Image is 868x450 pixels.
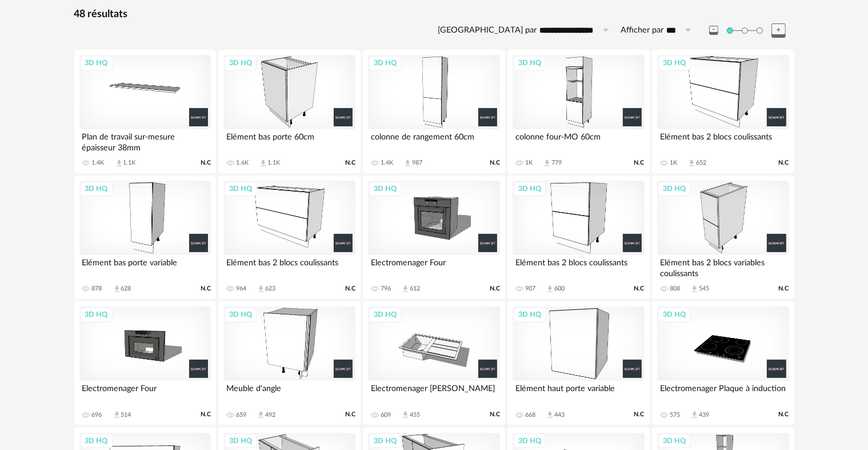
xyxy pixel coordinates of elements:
span: N.C [779,285,789,293]
label: Afficher par [621,25,664,36]
a: 3D HQ Elément bas 2 blocs coulissants 907 Download icon 600 N.C [507,176,649,299]
span: N.C [345,285,355,293]
span: N.C [490,159,500,167]
span: Download icon [687,159,696,168]
span: N.C [345,411,355,419]
span: Download icon [690,411,699,419]
span: Download icon [546,285,554,293]
div: 455 [410,411,420,419]
div: Elément bas porte 60cm [223,129,355,152]
div: 3D HQ [80,307,113,322]
div: 623 [265,285,275,293]
div: 609 [381,411,391,419]
div: 600 [554,285,565,293]
div: 492 [265,411,275,419]
div: 48 résultats [74,8,794,21]
span: N.C [779,411,789,419]
span: Download icon [257,411,265,419]
div: Meuble d'angle [223,381,355,404]
span: N.C [201,159,211,167]
div: 439 [699,411,709,419]
a: 3D HQ Elément bas 2 blocs coulissants 1K Download icon 652 N.C [652,50,794,173]
div: 514 [121,411,131,419]
div: 443 [554,411,565,419]
span: Download icon [690,285,699,293]
span: N.C [201,411,211,419]
a: 3D HQ colonne de rangement 60cm 1.4K Download icon 987 N.C [363,50,505,173]
div: 808 [670,285,680,293]
span: Download icon [113,411,121,419]
div: 628 [121,285,131,293]
span: Download icon [115,159,123,168]
div: 575 [670,411,680,419]
div: 3D HQ [369,181,402,196]
span: Download icon [259,159,267,168]
div: colonne de rangement 60cm [368,129,499,152]
div: 1.1K [267,159,280,167]
div: 1.4K [92,159,105,167]
div: 3D HQ [513,181,546,196]
div: Electromenager Four [368,255,499,278]
span: Download icon [113,285,121,293]
div: Elément bas 2 blocs coulissants [223,255,355,278]
div: 696 [92,411,102,419]
a: 3D HQ Elément bas 2 blocs coulissants 964 Download icon 623 N.C [218,176,360,299]
div: 612 [410,285,420,293]
div: 3D HQ [80,181,113,196]
div: 3D HQ [369,307,402,322]
div: Plan de travail sur-mesure épaisseur 38mm [79,129,211,152]
a: 3D HQ Electromenager [PERSON_NAME] 609 Download icon 455 N.C [363,301,505,425]
a: 3D HQ Meuble d'angle 659 Download icon 492 N.C [218,301,360,425]
span: Download icon [401,411,410,419]
a: 3D HQ Electromenager Plaque à induction 575 Download icon 439 N.C [652,301,794,425]
div: 796 [381,285,391,293]
div: 964 [236,285,246,293]
div: 652 [696,159,706,167]
div: 3D HQ [369,55,402,70]
div: 1.4K [381,159,393,167]
div: 1K [525,159,533,167]
div: 3D HQ [513,433,546,448]
span: N.C [490,285,500,293]
a: 3D HQ Elément haut porte variable 668 Download icon 443 N.C [507,301,649,425]
span: Download icon [401,285,410,293]
div: 668 [525,411,535,419]
div: Elément bas 2 blocs coulissants [513,255,644,278]
span: N.C [779,159,789,167]
a: 3D HQ Electromenager Four 796 Download icon 612 N.C [363,176,505,299]
div: 3D HQ [658,307,691,322]
label: [GEOGRAPHIC_DATA] par [438,25,537,36]
div: 3D HQ [513,55,546,70]
div: Elément haut porte variable [513,381,644,404]
span: N.C [345,159,355,167]
div: 1K [670,159,677,167]
span: N.C [634,411,645,419]
span: N.C [201,285,211,293]
div: 3D HQ [658,181,691,196]
a: 3D HQ Elément bas porte 60cm 1.6K Download icon 1.1K N.C [218,50,360,173]
div: 545 [699,285,709,293]
div: Elément bas 2 blocs variables coulissants [657,255,789,278]
div: 1.6K [236,159,249,167]
span: Download icon [403,159,412,168]
div: 1.1K [123,159,136,167]
div: 659 [236,411,246,419]
div: 3D HQ [80,55,113,70]
div: Elément bas porte variable [79,255,211,278]
div: 3D HQ [658,433,691,448]
div: 907 [525,285,535,293]
span: Download icon [546,411,554,419]
span: Download icon [543,159,551,168]
div: Electromenager Four [79,381,211,404]
div: 3D HQ [80,433,113,448]
div: 3D HQ [224,181,257,196]
div: Electromenager [PERSON_NAME] [368,381,499,404]
div: 3D HQ [369,433,402,448]
div: 878 [92,285,102,293]
div: colonne four-MO 60cm [513,129,644,152]
div: 3D HQ [224,433,257,448]
div: 3D HQ [224,55,257,70]
a: 3D HQ Plan de travail sur-mesure épaisseur 38mm 1.4K Download icon 1.1K N.C [74,50,216,173]
a: 3D HQ Elément bas porte variable 878 Download icon 628 N.C [74,176,216,299]
a: 3D HQ Electromenager Four 696 Download icon 514 N.C [74,301,216,425]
